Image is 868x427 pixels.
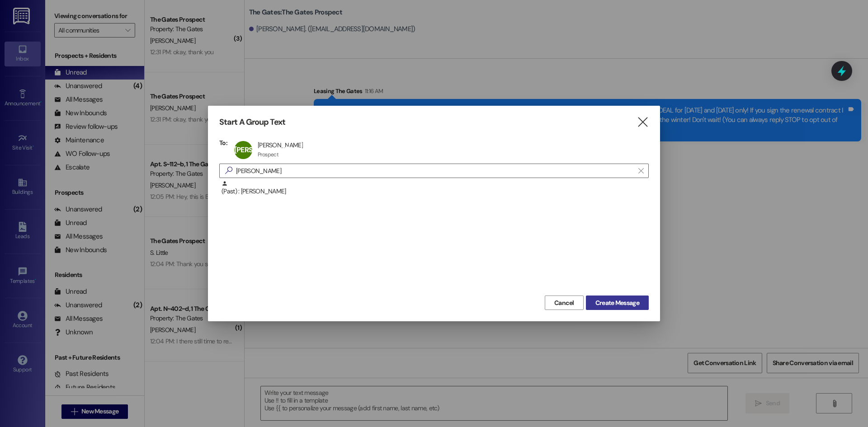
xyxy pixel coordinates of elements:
[554,298,574,308] span: Cancel
[586,296,649,310] button: Create Message
[222,180,649,196] div: (Past) : [PERSON_NAME]
[634,164,648,178] button: Clear text
[258,141,303,149] div: [PERSON_NAME]
[258,151,278,158] div: Prospect
[219,180,649,203] div: (Past) : [PERSON_NAME]
[595,298,639,308] span: Create Message
[234,145,290,155] span: [PERSON_NAME]
[638,167,643,174] i: 
[545,296,584,310] button: Cancel
[219,139,227,147] h3: To:
[637,117,649,127] i: 
[236,164,634,177] input: Search for any contact or apartment
[219,117,285,127] h3: Start A Group Text
[222,166,236,175] i: 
